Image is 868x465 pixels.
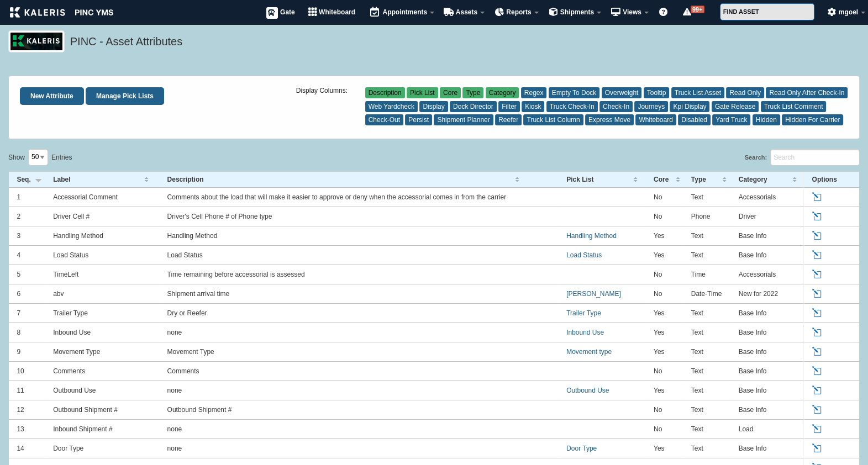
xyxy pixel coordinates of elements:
span: Type [462,87,483,98]
span: Dock Director [450,101,497,112]
span: Core [654,309,665,317]
span: Core [654,329,665,336]
td: abv [45,284,159,304]
a: Edit [812,192,824,202]
th: Category : activate to sort column ascending [730,172,803,188]
th: Type : activate to sort column ascending [683,172,730,188]
span: Description [365,87,405,98]
span: Regex [521,87,547,98]
td: 3 [9,226,45,246]
a: Door Type [566,445,597,452]
td: Base Info [730,400,803,420]
span: Assets [456,8,477,16]
td: none [159,323,558,342]
th: Label : activate to sort column ascending [45,172,159,188]
span: Truck Check-In [546,101,598,112]
td: Comments about the load that will make it easier to approve or deny when the accessorial comes in... [159,188,558,207]
a: Load Status [566,251,602,259]
div: Display Columns: [296,87,365,127]
span: Core [654,290,662,298]
span: Core [654,445,665,452]
td: Time [683,265,730,284]
td: Base Info [730,246,803,265]
td: 5 [9,265,45,284]
td: Outbound Shipment # [159,400,558,420]
td: 6 [9,284,45,304]
span: Kpi Display [670,101,709,112]
td: Text [683,188,730,207]
td: Accessorial Comment [45,188,159,207]
td: Shipment arrival time [159,284,558,304]
td: Text [683,381,730,400]
a: [PERSON_NAME] [566,290,621,298]
td: Base Info [730,342,803,362]
td: 10 [9,362,45,381]
th: Seq. : activate to sort column descending [9,172,45,188]
span: Core [654,348,665,356]
a: Edit [812,366,824,376]
td: 13 [9,420,45,439]
span: Overweight [602,87,642,98]
span: 99+ [691,6,704,13]
span: Read Only After Check-In [766,87,848,98]
a: Edit [812,385,824,395]
span: Tooltip [644,87,670,98]
td: Movement Type [45,342,159,362]
td: Trailer Type [45,304,159,323]
span: Shipment Planner [434,114,493,125]
td: Load Status [45,246,159,265]
td: none [159,381,558,400]
span: Core [654,232,665,240]
td: Handling Method [45,226,159,246]
a: Inbound Use [566,329,604,336]
span: Core [654,406,662,414]
td: Base Info [730,323,803,342]
span: Core [440,87,461,98]
span: mgoel [839,8,858,16]
span: Persist [405,114,432,125]
td: none [159,439,558,458]
span: Gate [280,8,295,16]
span: Truck List Comment [761,101,827,112]
span: Journeys [634,101,668,112]
td: Inbound Shipment # [45,420,159,439]
span: Core [654,271,662,278]
td: Comments [159,362,558,381]
span: Hidden [753,114,780,125]
img: kaleris_pinc-9d9452ea2abe8761a8e09321c3823821456f7e8afc7303df8a03059e807e3f55.png [10,7,113,18]
span: Check-Out [365,114,403,125]
td: Text [683,226,730,246]
th: Pick List : activate to sort column ascending [559,172,646,188]
span: Display [419,101,448,112]
th: Core : activate to sort column ascending [645,172,683,188]
span: Appointments [382,8,427,16]
span: Core [654,367,662,375]
span: Reports [506,8,531,16]
td: Movement Type [159,342,558,362]
td: Accessorials [730,188,803,207]
a: Edit [812,308,824,318]
span: Web Yardcheck [365,101,418,112]
span: Reefer [495,114,522,125]
a: Edit [812,424,824,434]
a: Edit [812,327,824,337]
td: Text [683,342,730,362]
span: Core [654,251,665,259]
a: Edit [812,231,824,241]
td: Comments [45,362,159,381]
td: Outbound Shipment # [45,400,159,420]
td: none [159,420,558,439]
td: New for 2022 [730,284,803,304]
td: Date-Time [683,284,730,304]
span: Empty To Dock [549,87,599,98]
td: 7 [9,304,45,323]
a: New Attribute [20,87,84,105]
span: Core [654,193,662,201]
td: 4 [9,246,45,265]
a: Outbound Use [566,387,609,394]
td: Load Status [159,246,558,265]
img: logo_pnc-prd.png [8,30,65,52]
label: Search: [745,149,860,166]
a: Edit [812,347,824,357]
td: 8 [9,323,45,342]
